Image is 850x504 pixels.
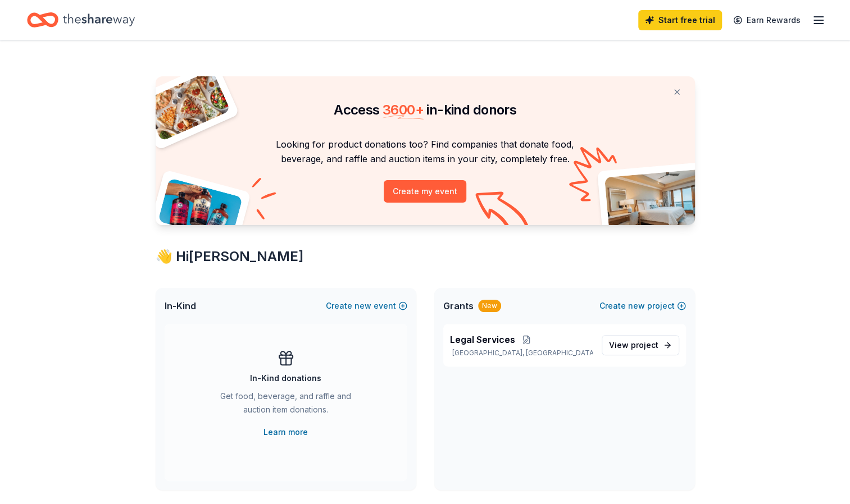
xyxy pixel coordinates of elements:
div: In-Kind donations [250,372,321,385]
a: View project [602,335,679,355]
span: View [609,338,658,352]
p: [GEOGRAPHIC_DATA], [GEOGRAPHIC_DATA] [450,349,593,358]
img: Curvy arrow [475,191,531,233]
div: 👋 Hi [PERSON_NAME] [156,248,695,265]
div: Get food, beverage, and raffle and auction item donations. [210,390,362,421]
a: Start free trial [638,10,722,30]
span: new [354,299,371,313]
img: Pizza [143,70,230,141]
button: Create my event [384,180,466,203]
span: 3600 + [383,102,424,118]
span: Access in-kind donors [334,102,516,118]
button: Createnewevent [326,299,407,313]
span: new [628,299,645,313]
a: Learn more [263,425,308,439]
span: Legal Services [450,333,515,346]
a: Earn Rewards [726,10,807,30]
div: New [478,300,501,312]
span: In-Kind [165,299,196,313]
span: Grants [443,299,474,313]
button: Createnewproject [599,299,686,313]
p: Looking for product donations too? Find companies that donate food, beverage, and raffle and auct... [169,137,681,167]
span: project [631,340,658,350]
a: Home [27,7,135,33]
